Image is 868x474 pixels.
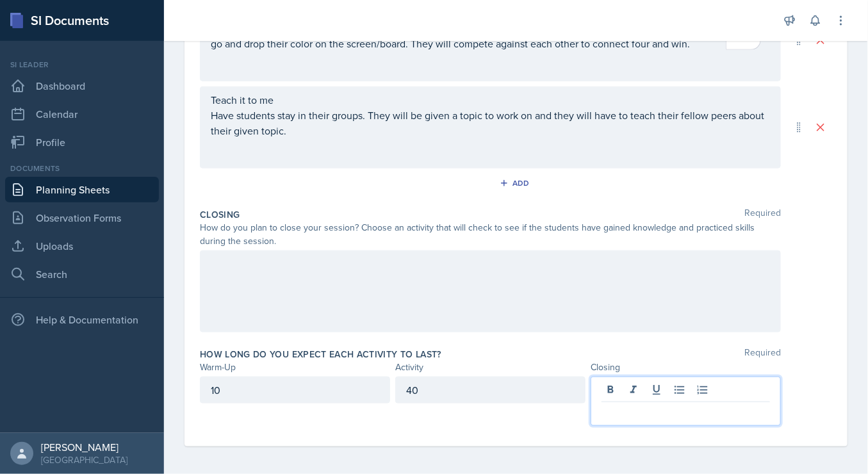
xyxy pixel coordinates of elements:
div: Activity [395,361,585,374]
div: [PERSON_NAME] [41,441,127,454]
div: Add [502,178,530,188]
label: How long do you expect each activity to last? [200,348,441,361]
p: Teach it to me [211,92,770,108]
span: Required [744,208,781,221]
a: Search [5,261,159,287]
div: How do you plan to close your session? Choose an activity that will check to see if the students ... [200,221,781,248]
div: Closing [591,361,781,374]
a: Calendar [5,101,159,127]
p: 40 [406,382,575,398]
a: Profile [5,129,159,155]
div: Documents [5,163,159,174]
div: Warm-Up [200,361,390,374]
div: Help & Documentation [5,307,159,332]
a: Dashboard [5,73,159,99]
button: Add [495,174,537,193]
a: Observation Forms [5,205,159,231]
label: Closing [200,208,240,221]
span: Required [744,348,781,361]
a: Planning Sheets [5,177,159,202]
div: [GEOGRAPHIC_DATA] [41,454,127,466]
p: 10 [211,382,379,398]
p: Have students stay in their groups. They will be given a topic to work on and they will have to t... [211,108,770,138]
div: Si leader [5,59,159,70]
a: Uploads [5,233,159,259]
